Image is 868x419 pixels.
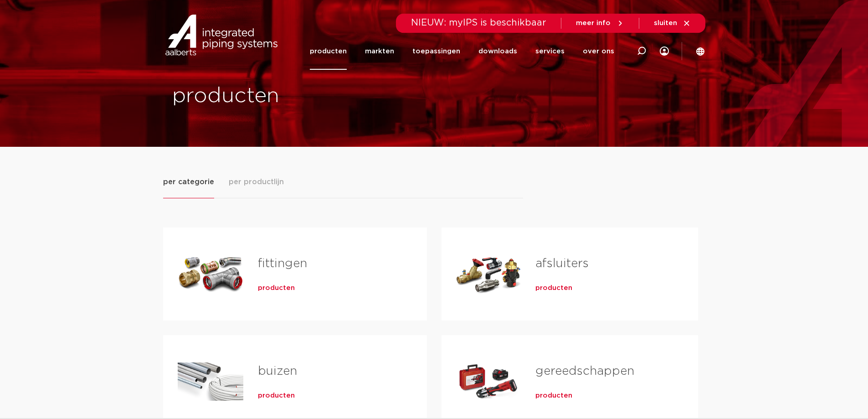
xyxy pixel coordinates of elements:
[576,20,611,26] span: meer info
[583,33,614,70] a: over ons
[229,176,284,187] span: per productlijn
[310,33,347,70] a: producten
[535,284,572,293] a: producten
[478,33,517,70] a: downloads
[654,20,677,26] span: sluiten
[258,258,307,269] a: fittingen
[365,33,394,70] a: markten
[258,391,295,400] a: producten
[412,33,460,70] a: toepassingen
[535,365,634,377] a: gereedschappen
[535,33,565,70] a: services
[535,258,589,269] a: afsluiters
[310,33,614,70] nav: Menu
[535,391,572,400] a: producten
[660,33,669,70] div: my IPS
[163,176,214,187] span: per categorie
[576,19,624,27] a: meer info
[258,365,297,377] a: buizen
[654,19,691,27] a: sluiten
[411,18,546,27] span: NIEUW: myIPS is beschikbaar
[172,82,430,111] h1: producten
[258,284,295,293] a: producten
